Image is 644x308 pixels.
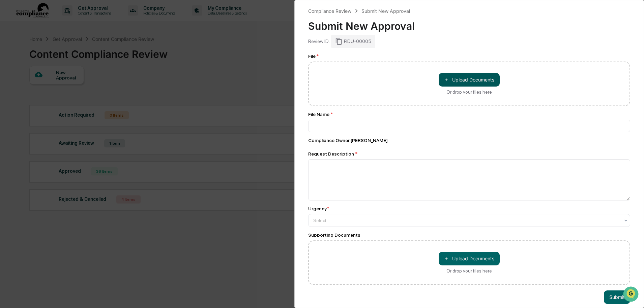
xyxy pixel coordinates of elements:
[446,268,492,274] div: Or drop your files here
[7,86,12,91] div: 🖐️
[7,14,123,25] p: How can we help?
[115,54,123,62] button: Start new chat
[444,255,449,262] span: ＋
[439,73,500,87] button: Or drop your files here
[56,85,84,92] span: Attestations
[361,8,410,14] div: Submit New Approval
[13,98,42,105] span: Data Lookup
[308,112,630,117] div: File Name
[7,99,12,104] div: 🔎
[439,252,500,265] button: Or drop your files here
[23,58,85,64] div: We're available if you need us!
[308,206,329,211] div: Urgency
[48,114,82,120] a: Powered byPylon
[308,39,330,44] div: Review ID:
[46,82,86,95] a: 🗄️Attestations
[331,35,375,48] div: FIDU-00005
[446,89,492,95] div: Or drop your files here
[13,85,43,92] span: Preclearance
[604,290,630,304] button: Submit
[308,138,630,143] div: Compliance Owner : [PERSON_NAME]
[23,52,111,58] div: Start new chat
[444,76,449,83] span: ＋
[4,82,46,95] a: 🖐️Preclearance
[308,15,630,32] div: Submit New Approval
[308,53,630,59] div: File
[7,52,19,64] img: 1746055101610-c473b297-6a78-478c-a979-82029cc54cd1
[49,86,54,91] div: 🗄️
[67,115,82,120] span: Pylon
[308,8,351,14] div: Compliance Review
[4,95,45,108] a: 🔎Data Lookup
[622,286,641,304] iframe: Open customer support
[308,232,630,238] div: Supporting Documents
[308,151,630,157] div: Request Description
